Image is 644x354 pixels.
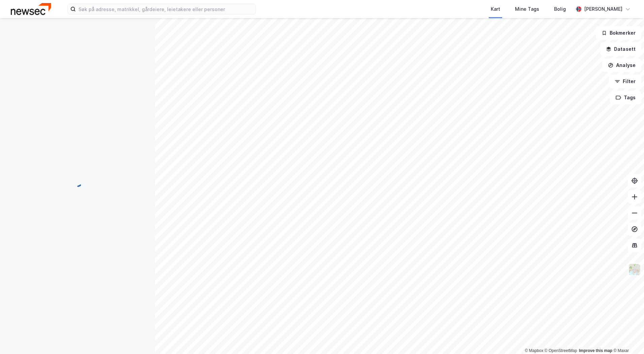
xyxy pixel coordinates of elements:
[579,348,612,353] a: Improve this map
[610,322,644,354] div: Kontrollprogram for chat
[545,348,577,353] a: OpenStreetMap
[610,91,641,104] button: Tags
[515,5,539,13] div: Mine Tags
[602,59,641,72] button: Analyse
[554,5,566,13] div: Bolig
[609,75,641,88] button: Filter
[584,5,622,13] div: [PERSON_NAME]
[596,26,641,40] button: Bokmerker
[491,5,500,13] div: Kart
[11,3,51,15] img: newsec-logo.f6e21ccffca1b3a03d2d.png
[610,322,644,354] iframe: Chat Widget
[628,263,641,276] img: Z
[525,348,543,353] a: Mapbox
[76,4,256,14] input: Søk på adresse, matrikkel, gårdeiere, leietakere eller personer
[600,42,641,56] button: Datasett
[72,177,83,187] img: spinner.a6d8c91a73a9ac5275cf975e30b51cfb.svg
